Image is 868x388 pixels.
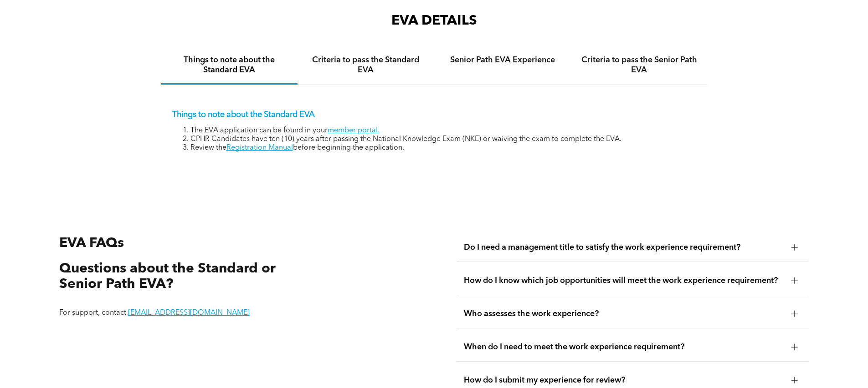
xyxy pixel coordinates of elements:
span: EVA DETAILS [391,14,477,28]
li: The EVA application can be found in your [190,126,696,135]
span: For support, contact [59,309,126,317]
a: member portal. [328,127,380,134]
h4: Things to note about the Standard EVA [169,55,289,75]
li: Review the before beginning the application. [190,144,696,152]
h4: Senior Path EVA Experience [442,55,563,65]
li: CPHR Candidates have ten (10) years after passing the National Knowledge Exam (NKE) or waiving th... [190,135,696,144]
span: Do I need a management title to satisfy the work experience requirement? [464,242,784,252]
span: Questions about the Standard or Senior Path EVA? [59,262,276,292]
h4: Criteria to pass the Standard EVA [306,55,426,75]
span: When do I need to meet the work experience requirement? [464,342,784,352]
p: Things to note about the Standard EVA [172,110,696,120]
a: Registration Manual [226,144,293,151]
span: How do I submit my experience for review? [464,375,784,385]
span: Who assesses the work experience? [464,309,784,319]
span: How do I know which job opportunities will meet the work experience requirement? [464,276,784,286]
span: EVA FAQs [59,237,124,250]
h4: Criteria to pass the Senior Path EVA [579,55,699,75]
a: [EMAIL_ADDRESS][DOMAIN_NAME] [128,309,250,317]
